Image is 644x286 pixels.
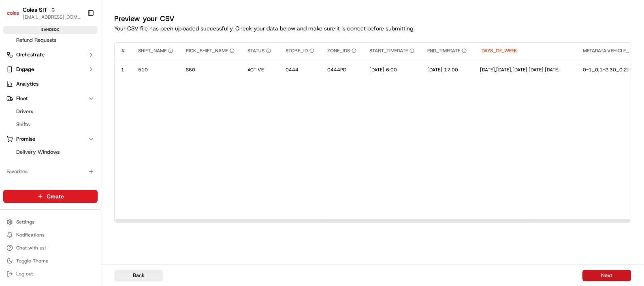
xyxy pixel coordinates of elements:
span: Settings [16,219,34,225]
span: 0444PD [327,67,346,73]
span: START_TIMEDATE [369,47,408,54]
button: Edit START_TIMEDATE value [369,67,414,73]
button: Fleet [3,92,98,105]
div: Favorites [3,165,98,178]
button: Coles SITColes SIT[EMAIL_ADDRESS][DOMAIN_NAME] [3,3,84,23]
span: [DATE] 6:00 [369,67,397,73]
div: 📗 [8,118,15,125]
span: [DATE],[DATE],[DATE],[DATE],[DATE],[DATE],[DATE] [480,67,561,73]
button: Toggle Theme [3,255,98,267]
button: Edit STATUS value [247,67,273,73]
button: Start new chat [138,80,147,90]
p: Welcome 👋 [8,32,147,45]
div: 💻 [68,118,75,125]
div: Start new chat [28,77,133,86]
span: Promise [16,135,35,143]
a: Powered byPylon [57,137,98,144]
a: Drivers [13,106,88,117]
span: API Documentation [77,118,130,126]
span: Shifts [16,121,30,128]
span: 0444 [286,67,299,73]
a: Delivery Windows [13,146,88,158]
span: Delivery Windows [16,148,60,156]
button: Log out [3,268,98,280]
span: 510 [138,67,148,73]
button: Back [114,270,163,281]
button: Next [582,270,631,281]
span: Orchestrate [16,51,45,58]
span: Toggle Theme [16,258,49,264]
img: 1736555255976-a54dd68f-1ca7-489b-9aae-adbdc363a1c4 [8,77,23,92]
span: ZONE_IDS [327,47,350,54]
button: Edit ZONE_IDS value [327,67,356,73]
button: Coles SIT [23,6,47,14]
button: [EMAIL_ADDRESS][DOMAIN_NAME] [23,14,81,20]
input: Got a question? Start typing here... [21,52,146,61]
button: Engage [3,63,98,76]
button: Orchestrate [3,48,98,61]
button: Create [3,190,98,203]
div: # [121,47,125,54]
span: Refund Requests [16,37,56,44]
span: Chat with us! [16,245,46,251]
span: Notifications [16,232,45,238]
img: Nash [8,8,24,24]
button: Edit PICK_SHIFT_NAME value [186,67,235,73]
span: Knowledge Base [16,118,62,126]
img: Coles SIT [6,6,19,19]
span: Pylon [81,138,98,144]
a: Shifts [13,119,88,130]
div: 1 [121,67,125,73]
h1: Preview your CSV [114,13,631,24]
span: SHIFT_NAME [138,47,166,54]
span: S60 [186,67,195,73]
span: Drivers [16,108,33,115]
span: PICK_SHIFT_NAME [186,47,228,54]
button: Promise [3,133,98,146]
button: Edit SHIFT_NAME value [138,67,173,73]
span: STATUS [247,47,264,54]
span: [DATE] 17:00 [427,67,458,73]
a: Refund Requests [13,34,88,46]
button: Edit END_TIMEDATE value [427,67,467,73]
button: Notifications [3,229,98,241]
button: Settings [3,216,98,228]
a: Analytics [3,77,98,90]
div: We're available if you need us! [28,86,102,92]
span: ACTIVE [247,67,264,73]
a: 💻API Documentation [65,114,133,129]
span: Engage [16,66,34,73]
p: Your CSV file has been uploaded successfully. Check your data below and make sure it is correct b... [114,24,631,32]
button: Edit DAYS_OF_WEEK value [480,67,570,73]
span: Create [47,192,64,200]
span: STORE_ID [286,47,308,54]
a: 📗Knowledge Base [5,114,65,129]
button: Edit STORE_ID value [286,67,314,73]
div: sandbox [3,26,98,34]
span: Analytics [16,80,38,88]
button: Chat with us! [3,242,98,254]
span: Fleet [16,95,28,102]
span: END_TIMEDATE [427,47,460,54]
span: DAYS_OF_WEEK [482,47,517,54]
span: Log out [16,271,33,277]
